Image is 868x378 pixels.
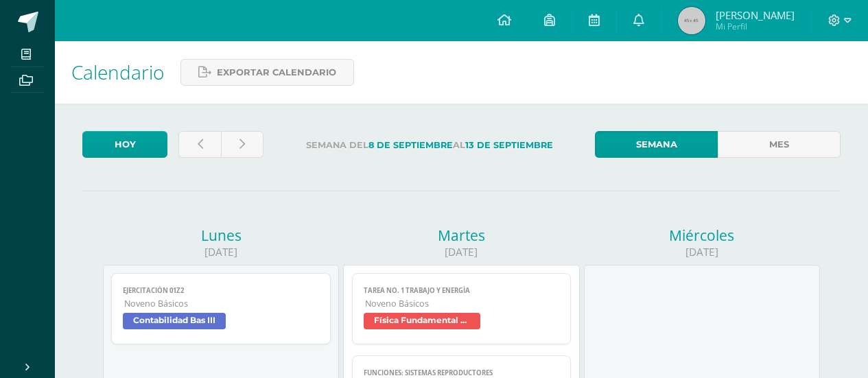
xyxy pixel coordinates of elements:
img: 45x45 [678,7,705,34]
span: Ejercitación 01Z2 [123,286,319,295]
a: Mes [718,131,841,158]
span: Contabilidad Bas III [123,313,226,329]
span: Tarea No. 1 Trabajo y Energía [364,286,560,295]
strong: 8 de Septiembre [368,140,453,150]
a: Ejercitación 01Z2Noveno BásicosContabilidad Bas III [111,273,331,344]
div: [DATE] [103,245,339,259]
span: Física Fundamental Bas III [364,313,480,329]
span: Funciones: sistemas reproductores [364,368,560,377]
div: Miércoles [584,226,820,245]
span: Mi Perfil [716,21,795,32]
div: [DATE] [584,245,820,259]
div: Martes [343,226,579,245]
a: Exportar calendario [180,59,354,86]
a: Tarea No. 1 Trabajo y EnergíaNoveno BásicosFísica Fundamental Bas III [352,273,572,344]
div: Lunes [103,226,339,245]
strong: 13 de Septiembre [465,140,553,150]
span: Exportar calendario [217,60,336,85]
a: Hoy [82,131,167,158]
label: Semana del al [274,131,584,159]
span: [PERSON_NAME] [716,8,795,22]
span: Noveno Básicos [365,298,560,309]
span: Calendario [71,59,164,85]
div: [DATE] [343,245,579,259]
span: Noveno Básicos [124,298,319,309]
a: Semana [595,131,718,158]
